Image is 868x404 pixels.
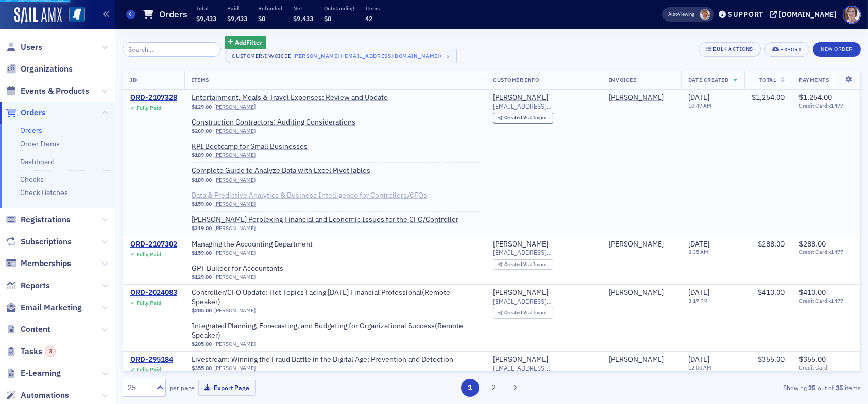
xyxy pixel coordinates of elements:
[688,248,708,255] time: 8:35 AM
[192,93,388,102] a: Entertainment, Meals & Travel Expenses: Review and Update
[758,288,785,297] span: $410.00
[504,261,533,268] span: Created Via :
[227,5,247,12] p: Paid
[192,307,212,314] span: $205.00
[365,14,372,23] span: 42
[20,139,60,148] a: Order Items
[504,114,533,121] span: Created Via :
[21,214,71,225] span: Registrations
[192,152,212,159] span: $189.00
[192,355,453,364] a: Livestream: Winning the Fraud Battle in the Digital Age: Prevention and Detection
[214,274,256,280] a: [PERSON_NAME]
[214,128,256,134] a: [PERSON_NAME]
[130,355,173,364] a: ORD-295184
[192,264,321,273] a: GPT Builder for Accountants
[128,382,150,393] div: 25
[700,9,710,20] span: Stephanie Edwards
[609,93,664,102] a: [PERSON_NAME]
[609,240,664,249] a: [PERSON_NAME]
[699,42,761,57] button: Bulk Actions
[20,174,44,184] a: Checks
[493,364,594,372] span: [EMAIL_ADDRESS][DOMAIN_NAME]
[688,102,711,109] time: 10:47 AM
[192,177,212,183] span: $189.00
[834,383,845,392] strong: 35
[493,102,594,110] span: [EMAIL_ADDRESS][DOMAIN_NAME]
[293,5,313,12] p: Net
[21,280,50,291] span: Reports
[6,236,72,248] a: Subscriptions
[799,249,853,255] span: Credit Card x1477
[799,239,826,249] span: $288.00
[6,63,73,75] a: Organizations
[214,250,256,256] a: [PERSON_NAME]
[214,365,256,372] a: [PERSON_NAME]
[6,107,46,118] a: Orders
[214,225,256,232] a: [PERSON_NAME]
[799,102,853,109] span: Credit Card x1477
[799,288,826,297] span: $410.00
[235,38,262,47] span: Add Filter
[688,76,728,83] span: Date Created
[609,240,674,249] span: Matt Thiel
[622,383,861,392] div: Showing out of items
[69,7,85,23] img: SailAMX
[6,85,89,97] a: Events & Products
[137,300,161,306] div: Fully Paid
[192,166,370,175] a: Complete Guide to Analyze Data with Excel PivotTables
[21,390,69,401] span: Automations
[192,142,321,151] a: KPI Bootcamp for Small Businesses
[6,280,50,291] a: Reports
[192,191,427,200] a: Data & Predictive Analytics & Business Intelligence for Controllers/CFOs
[493,259,553,270] div: Created Via: Import
[192,288,479,306] a: Controller/CFO Update: Hot Topics Facing [DATE] Financial Professional(Remote Speaker)
[137,251,161,258] div: Fully Paid
[504,310,549,316] div: Import
[21,367,61,379] span: E-Learning
[196,5,216,12] p: Total
[609,355,664,364] a: [PERSON_NAME]
[609,76,636,83] span: Invoicee
[225,36,267,49] button: AddFilter
[609,288,674,297] span: Matt Thiel
[192,118,355,127] a: Construction Contractors: Auditing Considerations
[214,103,256,110] a: [PERSON_NAME]
[6,390,69,401] a: Automations
[192,103,212,110] span: $129.00
[21,107,46,118] span: Orders
[688,364,711,371] time: 12:00 AM
[688,297,708,304] time: 3:17 PM
[21,302,82,313] span: Email Marketing
[713,46,753,52] div: Bulk Actions
[159,8,188,21] h1: Orders
[504,309,533,316] span: Created Via :
[493,288,548,297] a: [PERSON_NAME]
[21,63,73,75] span: Organizations
[324,5,354,12] p: Outstanding
[843,6,861,24] span: Profile
[493,249,594,256] span: [EMAIL_ADDRESS][DOMAIN_NAME]
[493,355,548,364] a: [PERSON_NAME]
[192,76,209,83] span: Items
[779,10,837,19] div: [DOMAIN_NAME]
[609,288,664,297] a: [PERSON_NAME]
[192,240,321,249] span: Managing the Accounting Department
[293,14,313,23] span: $9,433
[192,288,479,306] span: Controller/CFO Update: Hot Topics Facing Today's Financial Professional(Remote Speaker)
[20,157,55,166] a: Dashboard
[6,302,82,313] a: Email Marketing
[192,128,212,134] span: $269.00
[609,355,674,364] span: Matt Thiel
[21,85,89,97] span: Events & Products
[21,236,72,248] span: Subscriptions
[198,380,256,396] button: Export Page
[6,42,42,53] a: Users
[770,11,840,18] button: [DOMAIN_NAME]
